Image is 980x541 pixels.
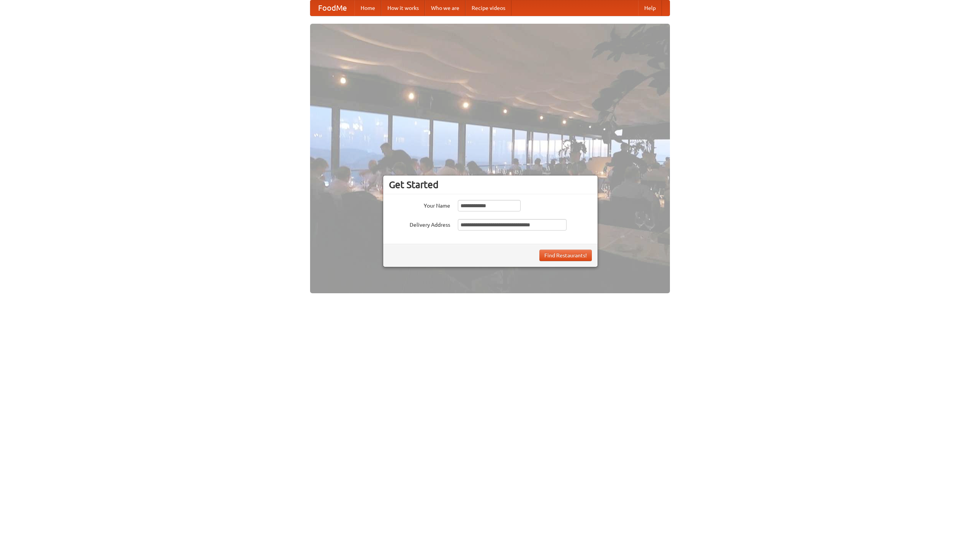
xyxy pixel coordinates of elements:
a: How it works [381,0,425,16]
a: Help [638,0,662,16]
button: Find Restaurants! [539,250,592,261]
a: Home [354,0,381,16]
label: Your Name [389,200,450,210]
a: FoodMe [310,0,354,16]
a: Recipe videos [465,0,511,16]
a: Who we are [425,0,465,16]
h3: Get Started [389,179,592,190]
label: Delivery Address [389,219,450,229]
